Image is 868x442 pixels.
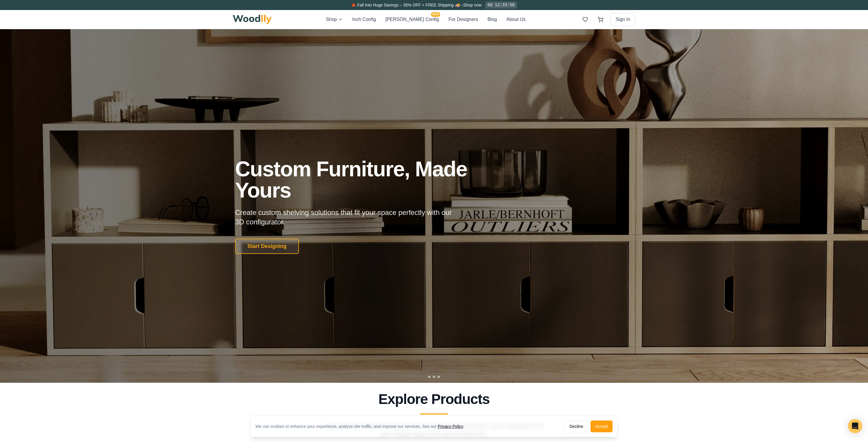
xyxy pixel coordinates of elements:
[485,1,517,9] div: 0d 12:33:58
[255,423,469,429] div: We use cookies to enhance your experience, analyze site traffic, and improve our services. See our .
[385,16,439,23] button: [PERSON_NAME] ConfigNEW
[463,3,481,7] a: Shop now
[564,420,588,432] button: Decline
[431,12,440,17] span: NEW
[591,420,613,432] button: Accept
[326,16,343,23] button: Shop
[352,16,376,23] button: Inch Config
[438,424,463,429] a: Privacy Policy
[506,16,526,23] button: About Us
[235,208,461,227] p: Create custom shelving solutions that fit your space perfectly with our 3D configurator.
[448,16,478,23] button: For Designers
[351,3,463,7] span: 🍁 Fall Into Huge Savings – 35% OFF + FREE Shipping 🚚 –
[235,158,499,201] h1: Custom Furniture, Made Yours
[233,15,272,24] img: Woodlly
[235,392,633,406] h2: Explore Products
[611,13,635,26] button: Sign In
[848,419,862,433] div: Open Intercom Messenger
[488,16,497,23] button: Blog
[235,239,299,254] button: Start Designing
